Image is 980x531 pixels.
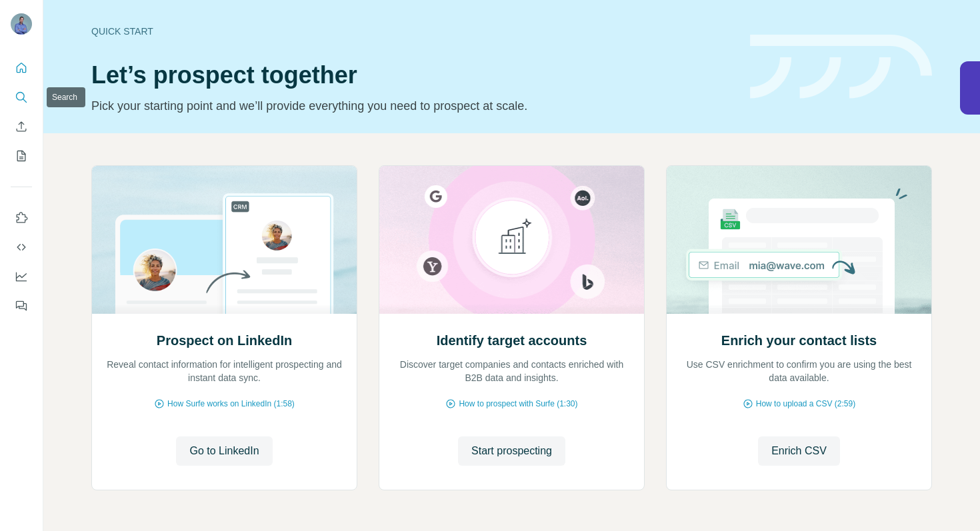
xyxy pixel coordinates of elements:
p: Use CSV enrichment to confirm you are using the best data available. [680,358,918,384]
button: Use Surfe on LinkedIn [11,206,32,230]
button: Use Surfe API [11,235,32,259]
span: Start prospecting [471,443,552,459]
img: Identify target accounts [379,166,645,314]
button: Search [11,85,32,109]
span: How to prospect with Surfe (1:30) [459,398,577,410]
span: Go to LinkedIn [189,443,259,459]
p: Pick your starting point and we’ll provide everything you need to prospect at scale. [91,97,734,115]
span: How to upload a CSV (2:59) [756,398,855,410]
button: My lists [11,144,32,168]
button: Feedback [11,294,32,318]
p: Reveal contact information for intelligent prospecting and instant data sync. [105,358,343,384]
img: banner [750,35,932,99]
button: Go to LinkedIn [176,436,272,466]
img: Avatar [11,13,32,35]
img: Prospect on LinkedIn [91,166,357,314]
span: Enrich CSV [771,443,827,459]
h2: Enrich your contact lists [721,331,877,350]
h2: Prospect on LinkedIn [157,331,292,350]
p: Discover target companies and contacts enriched with B2B data and insights. [393,358,631,384]
button: Enrich CSV [11,115,32,139]
button: Enrich CSV [758,436,840,466]
img: Enrich your contact lists [666,166,932,314]
button: Start prospecting [458,436,565,466]
h2: Identify target accounts [437,331,587,350]
button: Quick start [11,56,32,80]
span: How Surfe works on LinkedIn (1:58) [167,398,295,410]
button: Dashboard [11,265,32,288]
div: Quick start [91,25,734,38]
h1: Let’s prospect together [91,62,734,89]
